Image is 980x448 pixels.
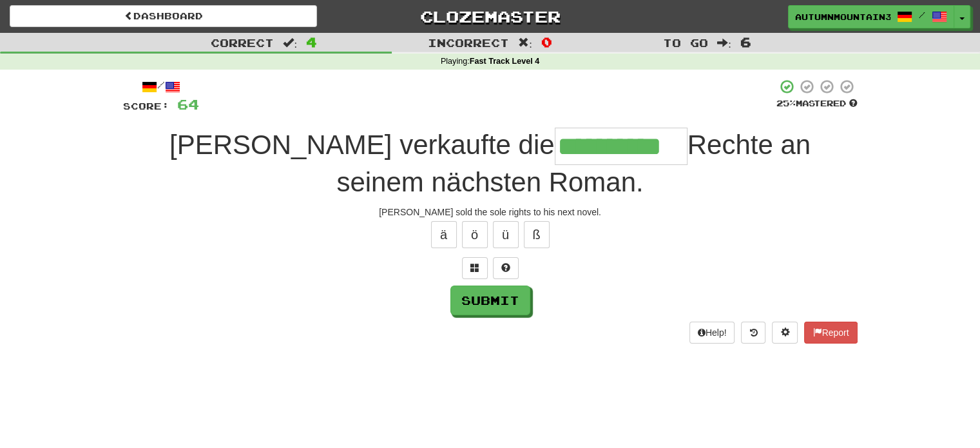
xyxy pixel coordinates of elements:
[689,322,735,344] button: Help!
[123,101,169,112] span: Score:
[788,5,954,28] a: AutumnMountain3695 /
[663,36,708,49] span: To go
[741,322,765,344] button: Round history (alt+y)
[462,221,488,248] button: ö
[10,5,317,27] a: Dashboard
[431,221,457,248] button: ä
[518,37,532,48] span: :
[336,5,644,28] a: Clozemaster
[493,221,519,248] button: ü
[776,98,858,110] div: Mastered
[740,34,751,50] span: 6
[919,10,925,19] span: /
[123,79,199,95] div: /
[169,130,555,160] span: [PERSON_NAME] verkaufte die
[524,221,550,248] button: ß
[211,36,274,49] span: Correct
[493,257,519,279] button: Single letter hint - you only get 1 per sentence and score half the points! alt+h
[776,98,796,108] span: 25 %
[717,37,731,48] span: :
[470,57,540,66] strong: Fast Track Level 4
[541,34,552,50] span: 0
[450,286,530,315] button: Submit
[123,206,858,219] div: [PERSON_NAME] sold the sole rights to his next novel.
[795,11,890,23] span: AutumnMountain3695
[283,37,297,48] span: :
[428,36,509,49] span: Incorrect
[177,96,199,112] span: 64
[804,322,857,344] button: Report
[306,34,317,50] span: 4
[462,257,488,279] button: Switch sentence to multiple choice alt+p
